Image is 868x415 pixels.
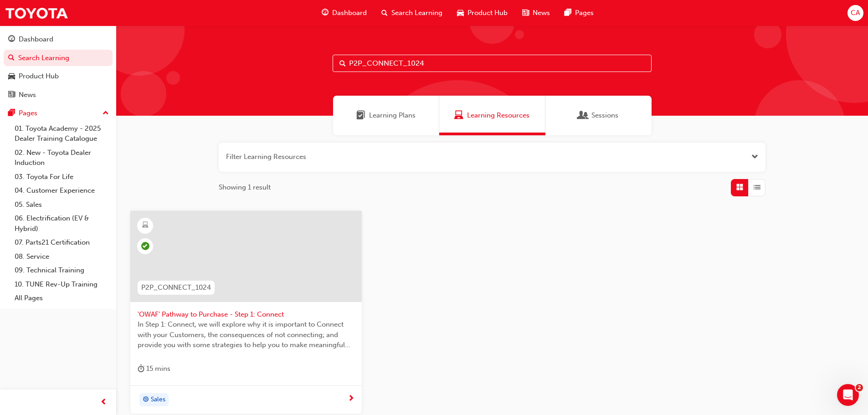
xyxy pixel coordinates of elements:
div: Product Hub [19,71,59,82]
a: 07. Parts21 Certification [11,236,113,250]
a: 08. Service [11,250,113,264]
span: guage-icon [322,7,329,19]
a: 04. Customer Experience [11,184,113,198]
span: Sessions [579,110,588,121]
a: Product Hub [4,68,113,85]
a: News [4,87,113,103]
span: 'OWAF' Pathway to Purchase - Step 1: Connect [138,309,354,320]
a: car-iconProduct Hub [450,4,515,22]
a: Learning ResourcesLearning Resources [439,96,545,135]
a: P2P_CONNECT_1024'OWAF' Pathway to Purchase - Step 1: ConnectIn Step 1: Connect, we will explore w... [130,211,362,414]
a: search-iconSearch Learning [374,4,450,22]
span: prev-icon [100,397,107,408]
span: guage-icon [8,36,15,44]
a: news-iconNews [515,4,557,22]
button: Pages [4,105,113,122]
span: learningResourceType_ELEARNING-icon [142,220,149,231]
button: Open the filter [751,152,758,162]
span: duration-icon [138,363,144,374]
a: SessionsSessions [545,96,652,135]
span: Sessions [591,110,618,121]
a: guage-iconDashboard [314,4,374,22]
span: Product Hub [467,8,508,18]
a: Learning PlansLearning Plans [333,96,439,135]
span: search-icon [381,7,388,19]
a: All Pages [11,291,113,305]
span: Search Learning [391,8,442,18]
span: List [754,182,760,193]
span: Learning Resources [467,110,529,121]
span: Dashboard [332,8,367,18]
div: Pages [19,108,37,118]
span: search-icon [8,54,15,62]
div: News [19,90,36,100]
button: DashboardSearch LearningProduct HubNews [4,29,113,105]
span: Learning Plans [356,110,365,121]
span: news-icon [522,7,529,19]
span: pages-icon [565,7,571,19]
span: learningRecordVerb_PASS-icon [141,242,149,250]
input: Search... [333,55,652,72]
span: Pages [575,8,594,18]
span: car-icon [457,7,464,19]
span: target-icon [143,394,149,406]
a: Dashboard [4,31,113,48]
a: 05. Sales [11,198,113,212]
a: 06. Electrification (EV & Hybrid) [11,211,113,236]
a: 02. New - Toyota Dealer Induction [11,146,113,170]
a: 01. Toyota Academy - 2025 Dealer Training Catalogue [11,122,113,146]
span: Learning Resources [454,110,463,121]
span: 2 [856,384,863,391]
button: CA [847,5,863,21]
span: In Step 1: Connect, we will explore why it is important to Connect with your Customers, the conse... [138,319,354,350]
span: Showing 1 result [219,182,271,193]
span: P2P_CONNECT_1024 [141,282,211,293]
a: Search Learning [4,50,113,67]
span: Search [339,58,346,69]
div: 15 mins [138,363,170,374]
span: car-icon [8,72,15,81]
iframe: Intercom live chat [837,384,859,406]
span: Learning Plans [369,110,416,121]
span: News [533,8,550,18]
a: 03. Toyota For Life [11,170,113,184]
span: news-icon [8,91,15,99]
a: 10. TUNE Rev-Up Training [11,277,113,292]
span: Grid [736,182,743,193]
a: 09. Technical Training [11,263,113,277]
img: Trak [5,3,68,23]
span: CA [851,8,860,18]
span: pages-icon [8,109,15,118]
span: Sales [151,395,165,405]
a: pages-iconPages [557,4,601,22]
div: Dashboard [19,34,53,45]
span: up-icon [103,108,109,119]
span: next-icon [348,395,354,403]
